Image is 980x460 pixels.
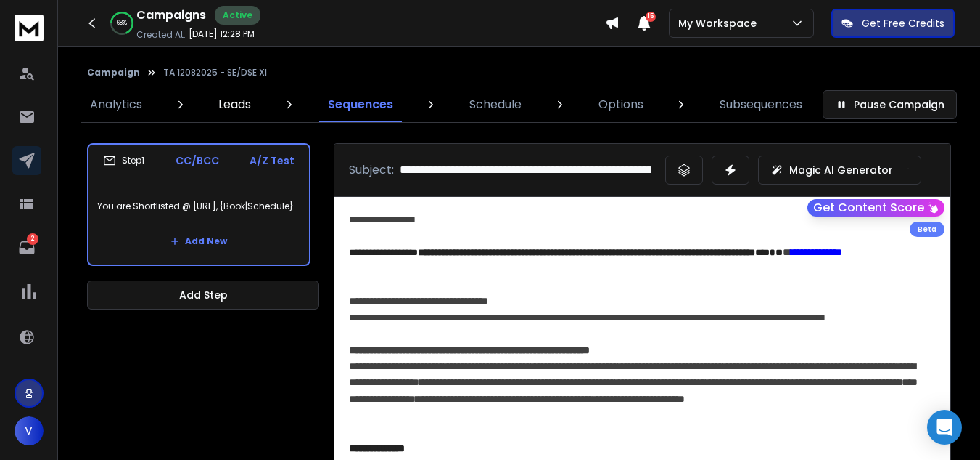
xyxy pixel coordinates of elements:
a: Analytics [81,87,151,122]
div: Beta [910,222,944,237]
p: My Workspace [678,16,762,31]
div: Active [215,6,260,25]
p: CC/BCC [176,153,219,168]
div: Step 1 [103,154,144,167]
p: Subsequences [720,96,802,113]
a: Leads [210,87,260,122]
p: You are Shortlisted @ [URL], {Book|Schedule} your {slot|time} for the {interview|interview round}... [97,186,300,227]
p: Get Free Credits [862,16,944,31]
li: Step1CC/BCCA/Z TestYou are Shortlisted @ [URL], {Book|Schedule} your {slot|time} for the {intervi... [87,143,310,266]
p: Schedule [469,96,522,113]
span: 15 [646,12,656,22]
p: Created At: [136,29,186,41]
button: Get Free Credits [831,9,955,38]
button: V [15,416,44,445]
button: Magic AI Generator [758,156,921,185]
img: logo [15,15,44,41]
p: 68 % [117,19,127,28]
p: Subject: [349,161,394,179]
button: Pause Campaign [823,90,957,119]
button: Get Content Score [807,199,944,217]
p: 2 [27,233,38,245]
p: A/Z Test [250,153,295,168]
h1: Campaigns [136,7,206,24]
p: TA 12082025 - SE/DSE XI [163,67,267,78]
p: Analytics [90,96,142,113]
p: Sequences [328,96,393,113]
p: [DATE] 12:28 PM [189,28,255,40]
div: Open Intercom Messenger [927,410,962,445]
p: Magic AI Generator [789,163,893,177]
a: 2 [12,233,41,262]
a: Subsequences [711,87,811,122]
p: Options [598,96,643,113]
a: Schedule [461,87,530,122]
button: Add New [159,227,239,256]
a: Options [590,87,652,122]
a: Sequences [319,87,402,122]
button: Add Step [87,281,319,310]
button: Campaign [87,67,140,78]
p: Leads [218,96,251,113]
